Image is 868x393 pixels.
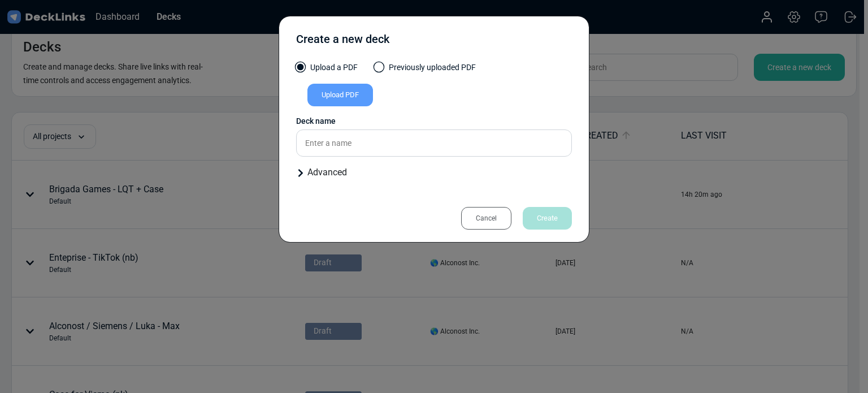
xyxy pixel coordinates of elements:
[375,62,476,79] label: Previously uploaded PDF
[296,115,572,127] div: Deck name
[296,31,389,53] div: Create a new deck
[296,129,572,157] input: Enter a name
[461,207,511,230] div: Cancel
[296,62,358,79] label: Upload a PDF
[307,84,373,106] div: Upload PDF
[296,166,572,179] div: Advanced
